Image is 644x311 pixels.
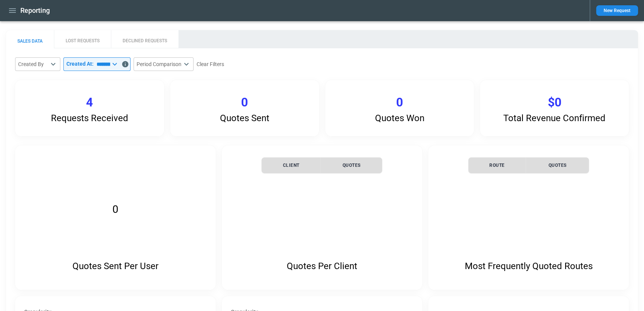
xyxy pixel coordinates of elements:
th: Client [261,157,320,173]
p: Total Revenue Confirmed [503,113,606,124]
p: 4 [86,95,93,110]
button: LOST REQUESTS [54,30,111,48]
button: New Request [596,5,638,16]
p: Quotes Per Client [287,261,357,272]
th: Quotes [320,157,382,173]
table: simple table [261,157,382,173]
h1: Reporting [20,6,50,15]
p: $0 [548,95,561,110]
p: Quotes Won [375,113,424,124]
table: simple table [468,157,589,173]
p: Created At: [66,61,94,67]
button: SALES DATA [6,30,54,48]
p: 0 [396,95,403,110]
p: Most Frequently Quoted Routes [465,261,593,272]
text: 0 [112,203,118,216]
button: Clear Filters [197,60,224,69]
svg: Data includes activity through 10/08/25 (end of day UTC) [121,60,129,68]
p: 0 [241,95,248,110]
th: Route [468,157,526,173]
p: Requests Received [51,113,128,124]
div: Created By [18,60,48,68]
p: Quotes Sent [220,113,269,124]
div: Period Comparison [137,60,181,68]
th: Quotes [526,157,589,173]
p: Quotes Sent Per User [72,261,158,272]
button: DECLINED REQUESTS [111,30,178,48]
